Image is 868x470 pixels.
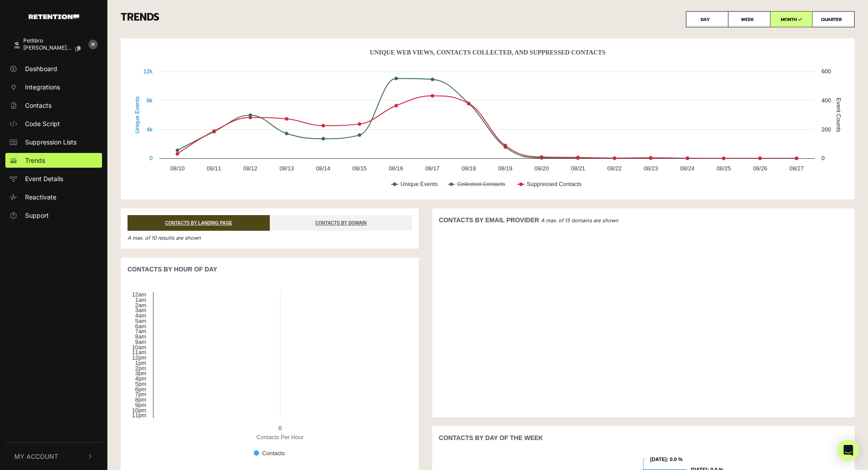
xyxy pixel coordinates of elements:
[728,11,770,27] label: WEEK
[644,165,658,172] text: 08/23
[527,181,581,187] text: Suppressed Contacts
[389,165,403,172] text: 08/16
[439,434,543,441] strong: CONTACTS BY DAY OF THE WEEK
[14,452,58,461] span: My Account
[135,318,146,324] text: 5am
[135,333,146,340] text: 8am
[121,11,855,27] h3: TRENDS
[717,165,731,172] text: 08/25
[535,165,549,172] text: 08/20
[135,302,146,309] text: 2am
[686,11,728,27] label: DAY
[132,354,146,361] text: 12pm
[821,155,825,161] text: 0
[680,165,694,172] text: 08/24
[541,217,618,224] em: A max. of 15 domains are shown
[25,211,49,220] span: Support
[207,165,221,172] text: 08/11
[128,266,217,273] strong: CONTACTS BY HOUR OF DAY
[170,165,185,172] text: 08/10
[5,135,102,149] a: Suppression Lists
[838,440,859,461] div: Open Intercom Messenger
[25,174,63,183] span: Event Details
[243,165,257,172] text: 08/12
[135,328,146,335] text: 7am
[262,450,285,457] text: Contacts
[135,360,146,366] text: 1pm
[23,45,72,51] span: [PERSON_NAME].jia+petlibr...
[770,11,813,27] label: MONTH
[280,165,294,172] text: 08/13
[132,407,146,414] text: 10pm
[25,64,57,73] span: Dashboard
[370,49,606,56] text: Unique Web Views, Contacts Collected, And Suppressed Contacts
[5,208,102,223] a: Support
[132,344,146,351] text: 10am
[135,396,146,403] text: 8pm
[146,126,153,133] text: 4k
[135,375,146,382] text: 4pm
[132,291,146,298] text: 12am
[135,323,146,330] text: 6am
[29,14,79,19] img: Retention.com
[5,116,102,131] a: Code Script
[571,165,585,172] text: 08/21
[256,434,304,440] text: Contacts Per Hour
[5,443,102,470] button: My Account
[5,80,102,94] a: Integrations
[607,165,621,172] text: 08/22
[128,215,270,231] a: CONTACTS BY LANDING PAGE
[650,457,667,462] tspan: [DATE]
[25,156,45,165] span: Trends
[25,137,77,147] span: Suppression Lists
[650,457,683,462] text: : 0.0 %
[821,68,831,75] text: 600
[462,165,476,172] text: 08/18
[25,192,56,202] span: Reactivate
[132,349,146,356] text: 11am
[812,11,855,27] label: QUARTER
[5,171,102,186] a: Event Details
[270,215,412,231] a: CONTACTS BY DOMAIN
[146,97,153,104] text: 8k
[25,119,60,128] span: Code Script
[25,82,60,92] span: Integrations
[135,312,146,319] text: 4am
[753,165,767,172] text: 08/26
[135,307,146,313] text: 3am
[25,101,51,110] span: Contacts
[135,402,146,408] text: 9pm
[132,412,146,419] text: 11pm
[835,98,842,132] text: Event Counts
[134,96,140,133] text: Unique Events
[439,216,539,224] strong: CONTACTS BY EMAIL PROVIDER
[135,381,146,387] text: 5pm
[135,339,146,345] text: 9am
[143,68,153,75] text: 12k
[425,165,439,172] text: 08/17
[353,165,367,172] text: 08/15
[821,97,831,104] text: 400
[821,126,831,133] text: 200
[149,155,153,161] text: 0
[5,190,102,204] a: Reactivate
[278,425,281,432] text: 0
[5,153,102,168] a: Trends
[5,34,84,58] a: Petlibro [PERSON_NAME].jia+petlibr...
[135,365,146,372] text: 2pm
[316,165,330,172] text: 08/14
[457,181,505,187] text: Collected Contacts
[135,386,146,393] text: 6pm
[5,98,102,113] a: Contacts
[23,38,88,44] div: Petlibro
[128,45,848,197] svg: Unique Web Views, Contacts Collected, And Suppressed Contacts
[135,370,146,377] text: 3pm
[5,61,102,76] a: Dashboard
[400,181,438,187] text: Unique Events
[128,235,201,241] em: A max. of 10 results are shown
[135,391,146,398] text: 7pm
[135,296,146,303] text: 1am
[498,165,512,172] text: 08/19
[789,165,804,172] text: 08/27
